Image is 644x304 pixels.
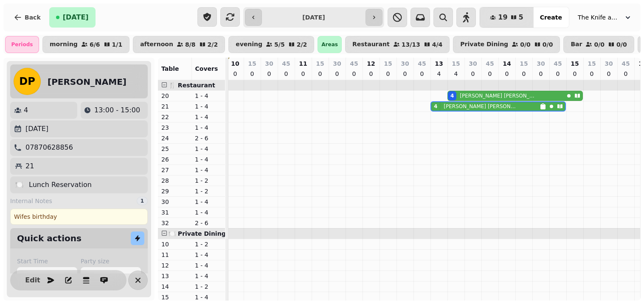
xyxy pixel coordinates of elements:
div: 4 [450,92,454,99]
span: Edit [28,277,38,284]
p: 0 [554,70,561,78]
p: 0 [266,70,273,78]
p: 12 [367,59,375,68]
p: 13 [161,272,188,280]
p: 4 [436,70,442,78]
button: Private Dining0/00/0 [453,36,560,53]
p: 0 [351,70,357,78]
p: 1 - 4 [195,198,222,206]
span: 19 [498,14,507,21]
p: evening [236,41,262,48]
h2: Quick actions [17,232,82,244]
span: [DATE] [63,14,89,21]
p: 15 [316,59,324,68]
p: 45 [350,59,358,68]
p: 1 - 4 [195,293,222,301]
p: 20 [161,92,188,100]
span: 5 [519,14,523,21]
div: 4 [434,103,437,110]
p: 0 [487,70,493,78]
p: Restaurant [352,41,390,48]
p: 1 - 4 [195,123,222,132]
button: Restaurant13/134/4 [345,36,450,53]
p: 15 [452,59,460,68]
p: 15 [384,59,392,68]
p: 45 [554,59,562,68]
p: 1 - 4 [195,208,222,217]
p: 45 [418,59,426,68]
p: 1 - 4 [195,102,222,111]
p: 0 [470,70,476,78]
p: 0 [283,70,290,78]
p: 0 [300,70,307,78]
p: 30 [161,198,188,206]
p: 6 / 6 [90,42,100,47]
p: 30 [469,59,477,68]
p: Private Dining [460,41,508,48]
p: 1 - 4 [195,145,222,153]
p: 0 [232,70,239,78]
label: Start Time [17,257,77,265]
p: 15 [520,59,528,68]
label: Party size [81,257,141,265]
p: Lunch Reservation [29,180,92,190]
p: 0 [571,70,578,78]
p: 0 [588,70,595,78]
p: 15 [588,59,596,68]
p: [PERSON_NAME] [PERSON_NAME] [460,92,537,99]
p: 07870628856 [25,142,73,153]
p: 11 [161,251,188,259]
p: 10 [161,240,188,248]
p: 1 - 2 [195,187,222,195]
p: 21 [25,161,34,171]
h2: [PERSON_NAME] [48,76,127,88]
p: 28 [161,176,188,185]
p: 30 [537,59,545,68]
button: 195 [480,7,533,28]
p: morning [50,41,78,48]
p: 1 - 4 [195,272,222,280]
p: afternoon [140,41,173,48]
p: 22 [161,113,188,121]
button: Create [533,7,569,28]
p: 12 [161,261,188,270]
p: 21 [161,102,188,111]
p: 0 [317,70,323,78]
p: 0 [402,70,408,78]
p: 1 - 2 [195,176,222,185]
p: 11 [299,59,307,68]
div: Areas [318,36,342,53]
p: 5 / 5 [274,42,285,47]
span: Internal Notes [10,197,52,205]
p: 14 [161,282,188,291]
p: 4 [24,105,28,115]
p: 10 [231,59,239,68]
p: 0 / 0 [594,42,605,47]
span: Covers [195,65,218,72]
p: 2 / 2 [297,42,307,47]
p: 1 - 4 [195,92,222,100]
p: 0 [503,70,510,78]
p: 1 / 1 [112,42,123,47]
p: 13 / 13 [402,42,420,47]
p: 1 - 4 [195,261,222,270]
p: 14 [503,59,511,68]
p: 0 [622,70,629,78]
p: 29 [161,187,188,195]
p: 0 [334,70,340,78]
p: 0 [385,70,391,78]
p: 1 - 4 [195,251,222,259]
span: Back [25,14,41,20]
p: 0 [368,70,374,78]
p: 4 [453,70,459,78]
p: 1 - 4 [195,155,222,164]
button: afternoon8/82/2 [133,36,225,53]
p: 0 [537,70,544,78]
p: Bar [571,41,582,48]
p: 25 [161,145,188,153]
p: [DATE] [25,124,48,134]
p: 15 [161,293,188,301]
p: 0 [249,70,256,78]
p: 26 [161,155,188,164]
button: The Knife and [PERSON_NAME] [573,10,637,25]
